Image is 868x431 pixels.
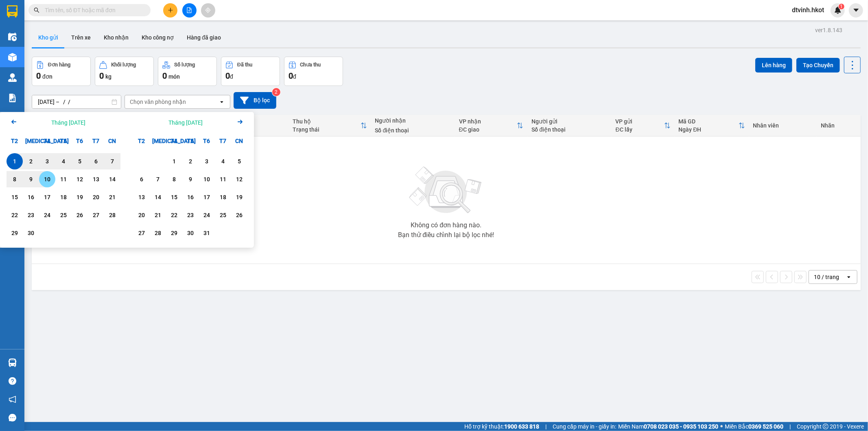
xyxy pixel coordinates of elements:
[58,210,69,220] div: 25
[234,210,245,220] div: 26
[185,174,196,184] div: 9
[9,156,20,166] div: 1
[95,57,154,86] button: Khối lượng0kg
[158,57,217,86] button: Số lượng0món
[612,115,675,136] th: Toggle SortBy
[36,71,41,81] span: 0
[107,192,118,202] div: 21
[185,228,196,238] div: 30
[789,422,791,431] span: |
[174,62,195,68] div: Số lượng
[293,126,361,133] div: Trạng thái
[72,133,88,149] div: T6
[39,171,55,187] div: Choose Thứ Tư, tháng 09 10 2025. It's available.
[32,28,65,47] button: Kho gửi
[230,122,284,129] div: Chưa thu
[133,133,150,149] div: T2
[9,377,16,385] span: question-circle
[23,171,39,187] div: Choose Thứ Ba, tháng 09 9 2025. It's available.
[234,156,245,166] div: 5
[168,156,180,166] div: 1
[186,7,192,13] span: file-add
[88,189,104,205] div: Choose Thứ Bảy, tháng 09 20 2025. It's available.
[136,228,147,238] div: 27
[182,171,199,187] div: Choose Thứ Năm, tháng 10 9 2025. It's available.
[25,174,37,184] div: 9
[90,210,102,220] div: 27
[74,192,85,202] div: 19
[679,126,739,133] div: Ngày ĐH
[166,153,182,169] div: Choose Thứ Tư, tháng 10 1 2025. It's available.
[199,133,215,149] div: T6
[180,28,227,47] button: Hàng đã giao
[51,119,85,127] div: Tháng [DATE]
[755,58,792,73] button: Lên hàng
[231,207,247,223] div: Choose Chủ Nhật, tháng 10 26 2025. It's available.
[821,122,856,129] div: Nhãn
[201,192,212,202] div: 17
[25,210,37,220] div: 23
[90,174,102,184] div: 13
[107,174,118,184] div: 14
[107,210,118,220] div: 28
[152,174,164,184] div: 7
[796,58,840,73] button: Tạo Chuyến
[74,156,85,166] div: 5
[168,7,173,13] span: plus
[72,171,88,187] div: Choose Thứ Sáu, tháng 09 12 2025. It's available.
[88,207,104,223] div: Choose Thứ Bảy, tháng 09 27 2025. It's available.
[55,189,72,205] div: Choose Thứ Năm, tháng 09 18 2025. It's available.
[23,225,39,241] div: Choose Thứ Ba, tháng 09 30 2025. It's available.
[152,228,164,238] div: 28
[97,28,135,47] button: Kho nhận
[9,210,20,220] div: 22
[531,118,607,125] div: Người gửi
[300,62,321,68] div: Chưa thu
[284,57,343,86] button: Chưa thu0đ
[182,3,197,18] button: file-add
[199,153,215,169] div: Choose Thứ Sáu, tháng 10 3 2025. It's available.
[375,127,451,134] div: Số điện thoại
[834,7,842,14] img: icon-new-feature
[168,210,180,220] div: 22
[130,98,186,106] div: Chọn văn phòng nhận
[679,118,739,125] div: Mã GD
[215,207,231,223] div: Choose Thứ Bảy, tháng 10 25 2025. It's available.
[199,207,215,223] div: Choose Thứ Sáu, tháng 10 24 2025. It's available.
[201,156,212,166] div: 3
[7,189,23,205] div: Choose Thứ Hai, tháng 09 15 2025. It's available.
[455,115,528,136] th: Toggle SortBy
[839,4,844,9] sup: 1
[136,192,147,202] div: 13
[753,122,813,129] div: Nhân viên
[201,3,215,18] button: aim
[104,207,120,223] div: Choose Chủ Nhật, tháng 09 28 2025. It's available.
[168,73,180,80] span: món
[234,92,276,109] button: Bộ lọc
[398,232,494,238] div: Bạn thử điều chỉnh lại bộ lọc nhé!
[748,423,783,430] strong: 0369 525 060
[225,71,230,81] span: 0
[217,210,229,220] div: 25
[136,174,147,184] div: 6
[32,95,121,108] input: Select a date range.
[42,156,53,166] div: 3
[25,156,37,166] div: 2
[235,117,245,128] button: Next month.
[150,207,166,223] div: Choose Thứ Ba, tháng 10 21 2025. It's available.
[815,26,842,35] div: ver 1.8.143
[8,53,17,62] img: warehouse-icon
[785,5,831,15] span: dtvinh.hkot
[235,117,245,127] svg: Arrow Right
[104,133,120,149] div: CN
[185,192,196,202] div: 16
[405,162,487,219] img: svg+xml;base64,PHN2ZyBjbGFzcz0ibGlzdC1wbHVnX19zdmciIHhtbG5zPSJodHRwOi8vd3d3LnczLm9yZy8yMDAwL3N2Zy...
[231,133,247,149] div: CN
[7,207,23,223] div: Choose Thứ Hai, tháng 09 22 2025. It's available.
[166,189,182,205] div: Choose Thứ Tư, tháng 10 15 2025. It's available.
[74,174,85,184] div: 12
[234,174,245,184] div: 12
[58,192,69,202] div: 18
[553,422,616,431] span: Cung cấp máy in - giấy in:
[464,422,539,431] span: Hỗ trợ kỹ thuật:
